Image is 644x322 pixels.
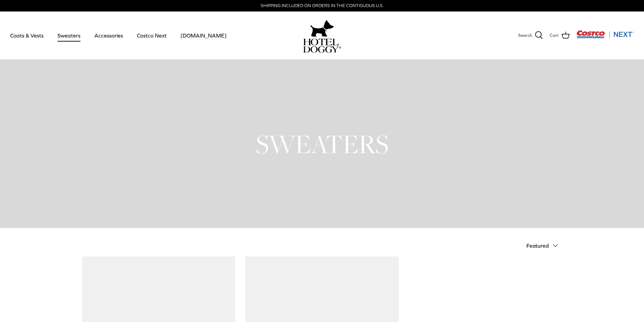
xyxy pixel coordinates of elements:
a: Sweaters [51,24,87,47]
a: Costco Next [131,24,173,47]
span: Search [518,32,532,39]
a: Cart [550,31,570,40]
img: hoteldoggycom [303,39,341,53]
img: hoteldoggy.com [310,18,334,39]
button: Featured [526,238,562,253]
a: hoteldoggy.com hoteldoggycom [303,18,341,53]
a: Visit Costco Next [576,34,634,40]
h1: SWEATERS [82,127,562,160]
a: Coats & Vests [4,24,50,47]
a: Search [518,31,543,40]
a: [DOMAIN_NAME] [174,24,233,47]
span: Cart [550,32,559,39]
a: Accessories [88,24,129,47]
img: Costco Next [576,30,634,39]
span: Featured [526,243,549,249]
